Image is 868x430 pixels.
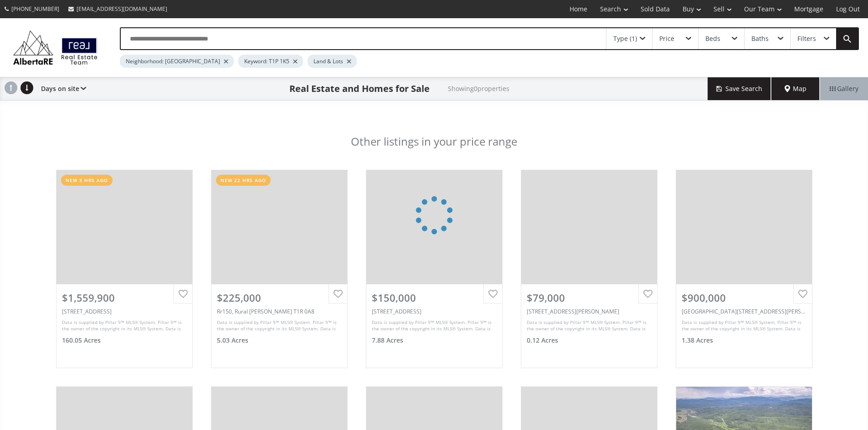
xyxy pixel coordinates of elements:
div: Price [659,35,674,42]
a: [EMAIL_ADDRESS][DOMAIN_NAME] [64,0,172,17]
h1: Real Estate and Homes for Sale [289,82,430,95]
div: Filters [797,35,816,42]
img: Logo [9,28,102,67]
div: Type (1) [613,35,637,42]
div: Map [771,77,820,100]
div: Days on site [36,77,86,100]
span: [PHONE_NUMBER] [11,5,59,13]
button: Save Search [708,77,771,100]
div: Baths [751,35,769,42]
div: Gallery [820,77,868,100]
div: Beds [705,35,720,42]
div: Neighborhood: [GEOGRAPHIC_DATA] [120,55,234,68]
div: Land & Lots [308,55,357,68]
span: Gallery [830,84,858,93]
span: Map [785,84,806,93]
span: [EMAIL_ADDRESS][DOMAIN_NAME] [77,5,167,13]
h2: Showing 0 properties [448,85,509,92]
div: Keyword: T1P 1K5 [238,55,303,68]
